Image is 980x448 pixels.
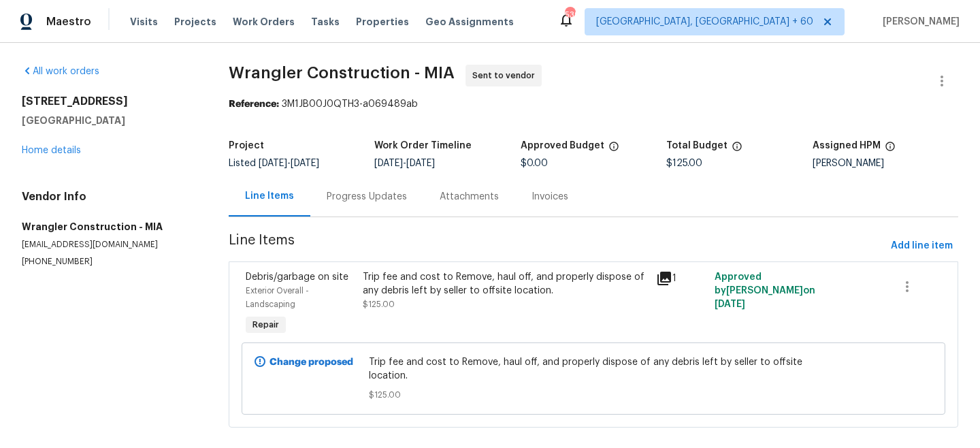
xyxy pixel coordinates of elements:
span: Wrangler Construction - MIA [229,65,455,81]
span: Repair [247,318,284,332]
span: [DATE] [715,300,745,309]
h2: [STREET_ADDRESS] [22,95,196,108]
h5: Wrangler Construction - MIA [22,220,196,234]
div: Progress Updates [327,190,407,204]
h5: Assigned HPM [813,141,881,150]
p: [EMAIL_ADDRESS][DOMAIN_NAME] [22,239,196,251]
span: The total cost of line items that have been approved by both Opendoor and the Trade Partner. This... [608,141,619,159]
b: Reference: [229,99,279,109]
span: $125.00 [369,388,818,402]
span: - [259,159,319,168]
a: All work orders [22,67,99,76]
b: Change proposed [269,357,353,367]
span: [DATE] [374,159,403,168]
div: Trip fee and cost to Remove, haul off, and properly dispose of any debris left by seller to offsi... [363,270,648,298]
div: [PERSON_NAME] [813,159,958,168]
div: 539 [565,8,574,22]
span: [DATE] [291,159,319,168]
span: Work Orders [233,15,295,29]
span: Maestro [46,15,91,29]
span: Tasks [311,17,340,27]
span: [PERSON_NAME] [877,15,960,29]
div: Attachments [440,190,499,204]
span: Geo Assignments [425,15,514,29]
span: Debris/garbage on site [246,272,348,282]
h5: Approved Budget [521,141,604,150]
span: Exterior Overall - Landscaping [246,287,309,308]
span: Trip fee and cost to Remove, haul off, and properly dispose of any debris left by seller to offsi... [369,355,818,383]
div: Line Items [245,189,294,203]
span: Listed [229,159,319,168]
p: [PHONE_NUMBER] [22,256,196,268]
span: Line Items [229,234,885,259]
a: Home details [22,146,81,155]
span: Properties [356,15,409,29]
h5: Work Order Timeline [374,141,472,150]
span: [GEOGRAPHIC_DATA], [GEOGRAPHIC_DATA] + 60 [596,15,813,29]
h5: [GEOGRAPHIC_DATA] [22,114,196,127]
span: Sent to vendor [472,69,540,82]
div: 1 [656,270,706,287]
span: Projects [174,15,216,29]
span: Add line item [891,238,953,255]
h5: Total Budget [666,141,728,150]
span: Visits [130,15,158,29]
span: [DATE] [406,159,435,168]
h4: Vendor Info [22,190,196,204]
span: The total cost of line items that have been proposed by Opendoor. This sum includes line items th... [732,141,742,159]
span: - [374,159,435,168]
span: $125.00 [363,300,395,308]
button: Add line item [885,234,958,259]
div: Invoices [532,190,568,204]
span: [DATE] [259,159,287,168]
h5: Project [229,141,264,150]
span: Approved by [PERSON_NAME] on [715,272,815,309]
span: The hpm assigned to this work order. [885,141,896,159]
div: 3M1JB00J0QTH3-a069489ab [229,97,958,111]
span: $0.00 [521,159,548,168]
span: $125.00 [666,159,702,168]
